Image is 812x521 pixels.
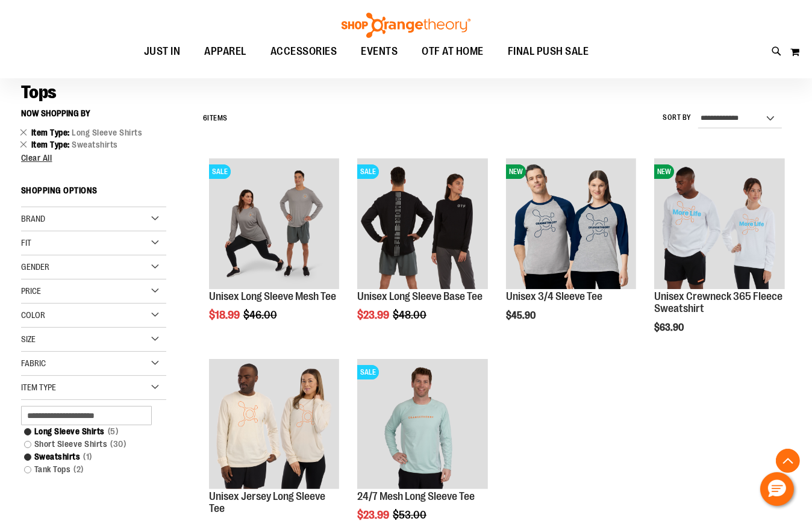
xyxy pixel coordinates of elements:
[21,214,45,223] span: Brand
[410,38,496,66] a: OTF AT HOME
[21,286,41,296] span: Price
[648,152,791,363] div: product
[21,153,52,163] span: Clear All
[506,164,526,179] span: NEW
[393,309,428,321] span: $48.00
[243,309,279,321] span: $46.00
[506,310,537,321] span: $45.90
[72,140,119,149] span: Sweatshirts
[209,158,340,291] a: Unisex Long Sleeve Mesh Tee primary imageSALESALE
[506,158,637,291] a: Unisex 3/4 Sleeve TeeNEWNEW
[357,365,379,379] span: SALE
[209,158,340,289] img: Unisex Long Sleeve Mesh Tee primary image
[31,128,72,137] span: Item Type
[357,490,475,502] a: 24/7 Mesh Long Sleeve Tee
[192,38,258,65] a: APPAREL
[270,38,337,65] span: ACCESSORIES
[500,152,643,351] div: product
[21,180,166,207] strong: Shopping Options
[209,490,325,514] a: Unisex Jersey Long Sleeve Tee
[361,38,398,65] span: EVENTS
[203,114,208,122] span: 6
[357,359,488,490] img: Main Image of 1457095
[393,509,428,521] span: $53.00
[18,463,157,476] a: Tank Tops2
[21,334,36,344] span: Size
[71,463,87,476] span: 2
[258,38,349,66] a: ACCESSORIES
[357,509,391,521] span: $23.99
[204,38,246,65] span: APPAREL
[357,290,483,302] a: Unisex Long Sleeve Base Tee
[357,158,488,289] img: Product image for Unisex Long Sleeve Base Tee
[132,38,193,66] a: JUST IN
[209,309,242,321] span: $18.99
[21,82,57,102] span: Tops
[144,38,181,65] span: JUST IN
[18,438,157,451] a: Short Sleeve Shirts30
[21,382,56,392] span: Item Type
[108,438,130,451] span: 30
[357,359,488,491] a: Main Image of 1457095SALESALE
[31,140,72,149] span: Item Type
[21,262,49,272] span: Gender
[654,158,785,289] img: Unisex Crewneck 365 Fleece Sweatshirt
[105,425,122,438] span: 5
[654,158,785,291] a: Unisex Crewneck 365 Fleece SweatshirtNEWNEW
[209,290,336,302] a: Unisex Long Sleeve Mesh Tee
[349,38,410,66] a: EVENTS
[654,164,674,179] span: NEW
[21,310,45,320] span: Color
[357,164,379,179] span: SALE
[203,109,228,128] h2: Items
[18,451,157,463] a: Sweatshirts1
[81,451,96,463] span: 1
[506,290,602,302] a: Unisex 3/4 Sleeve Tee
[508,38,589,65] span: FINAL PUSH SALE
[760,472,794,506] button: Hello, have a question? Let’s chat.
[506,158,637,289] img: Unisex 3/4 Sleeve Tee
[209,359,340,491] a: Unisex Jersey Long Sleeve Tee
[340,13,472,38] img: Shop Orangetheory
[203,152,346,351] div: product
[776,449,800,473] button: Back To Top
[21,154,166,162] a: Clear All
[21,358,46,368] span: Fabric
[496,38,601,66] a: FINAL PUSH SALE
[654,290,782,314] a: Unisex Crewneck 365 Fleece Sweatshirt
[18,425,157,438] a: Long Sleeve Shirts5
[663,113,692,123] label: Sort By
[209,359,340,490] img: Unisex Jersey Long Sleeve Tee
[357,309,391,321] span: $23.99
[21,103,96,123] button: Now Shopping by
[72,128,143,137] span: Long Sleeve Shirts
[351,152,494,351] div: product
[21,238,31,248] span: Fit
[357,158,488,291] a: Product image for Unisex Long Sleeve Base TeeSALESALE
[209,164,231,179] span: SALE
[654,322,686,333] span: $63.90
[422,38,484,65] span: OTF AT HOME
